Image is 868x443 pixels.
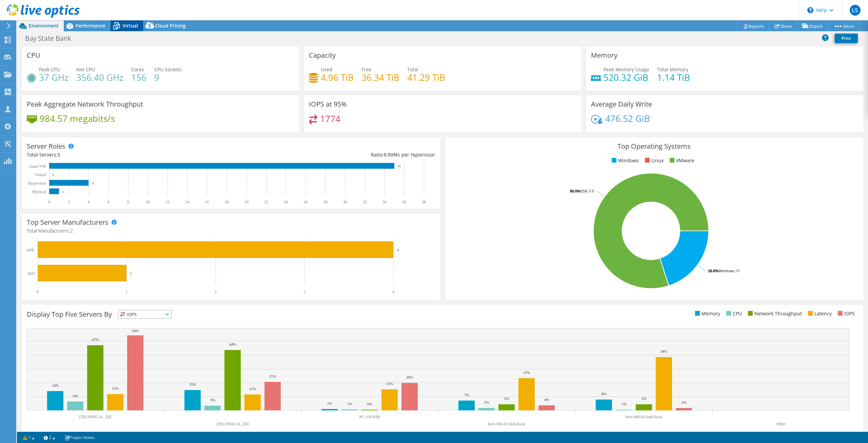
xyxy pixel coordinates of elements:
[407,74,445,81] h4: 41.29 TiB
[359,414,380,419] text: PC-330-03B
[60,433,99,442] a: Project Notes
[284,200,288,204] text: 24
[657,74,690,81] h4: 1.14 TiB
[397,248,399,252] text: 4
[309,100,347,108] h3: IOPS at 95%
[48,200,50,204] text: 0
[604,66,649,73] span: Peak Memory Usage
[27,143,65,150] h3: Server Roles
[132,329,139,333] text: 54%
[125,289,127,294] text: 1
[165,200,170,204] text: 12
[249,387,256,391] text: 11%
[154,66,182,73] span: CPU Sockets
[363,200,367,204] text: 32
[361,74,399,81] h4: 36.34 TiB
[210,398,215,402] text: 3%
[58,151,60,158] span: 5
[39,74,68,81] h4: 37 GHz
[32,189,46,194] text: Physical
[76,66,95,73] span: Net CPU
[189,382,196,386] text: 15%
[26,248,34,253] text: HPE
[343,200,347,204] text: 30
[402,200,406,204] text: 36
[682,400,687,404] text: 2%
[39,66,60,73] span: Peak CPU
[642,396,647,401] text: 5%
[797,21,828,31] a: Export
[29,22,59,29] span: Environment
[626,414,663,419] text: bsvt-006-02.bssb.local
[27,100,143,108] h3: Peak Aggregate Network Throughput
[205,200,209,204] text: 16
[70,227,73,234] span: 2
[217,422,249,426] text: [TECHNICAL_ID]
[29,164,46,169] text: Guest VM
[570,188,580,193] tspan: 80.0%
[361,66,371,73] span: Free
[737,21,770,31] a: Reports
[504,396,509,401] text: 5%
[130,271,132,275] text: 1
[321,66,332,73] span: Used
[610,157,639,164] li: Windows
[605,115,650,122] h4: 476.52 GiB
[484,400,489,404] text: 2%
[68,200,70,204] text: 2
[155,22,186,29] span: Cloud Pricing
[231,151,435,159] div: Ratio: VMs per Hypervisor
[347,402,352,406] text: 1%
[107,200,110,204] text: 6
[464,393,469,397] text: 7%
[807,7,813,13] svg: \n
[62,190,64,193] text: 1
[407,66,418,73] span: Total
[92,182,94,185] text: 4
[79,414,112,419] text: [TECHNICAL_ID]
[406,375,413,379] text: 20%
[27,219,108,226] h3: Top Server Manufacturers
[37,289,39,294] text: 0
[27,52,40,59] h3: CPU
[225,200,229,204] text: 18
[35,172,46,177] text: Virtual
[18,433,39,442] a: 1
[52,383,59,387] text: 14%
[398,165,401,168] text: 35
[544,398,549,402] text: 4%
[327,401,332,405] text: 1%
[384,151,391,158] span: 8.8
[668,157,694,164] li: VMware
[386,382,393,386] text: 15%
[185,200,189,204] text: 14
[591,100,652,108] h3: Average Daily Write
[392,289,394,294] text: 4
[127,200,129,204] text: 8
[27,151,231,159] div: Total Servers:
[229,342,236,346] text: 44%
[693,310,720,317] li: Memory
[309,52,336,59] h3: Capacity
[622,402,627,406] text: 1%
[604,74,649,81] h4: 520.32 GiB
[850,5,861,16] span: LS
[580,188,594,193] tspan: ESXi 7.0
[39,433,60,442] a: 2
[382,200,387,204] text: 34
[488,422,525,426] text: bsvt-006-01.bssb.local
[27,271,35,276] text: Dell
[92,337,99,342] text: 47%
[264,200,268,204] text: 22
[76,74,123,81] h4: 356.40 GHz
[601,392,607,396] text: 8%
[718,268,740,273] tspan: Windows 11
[73,394,78,398] text: 6%
[244,200,249,204] text: 20
[40,115,115,122] h4: 984.57 megabits/s
[422,200,426,204] text: 38
[131,74,146,81] h4: 156
[523,370,530,374] text: 23%
[746,310,802,317] li: Network Throughput
[122,22,138,29] span: Virtual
